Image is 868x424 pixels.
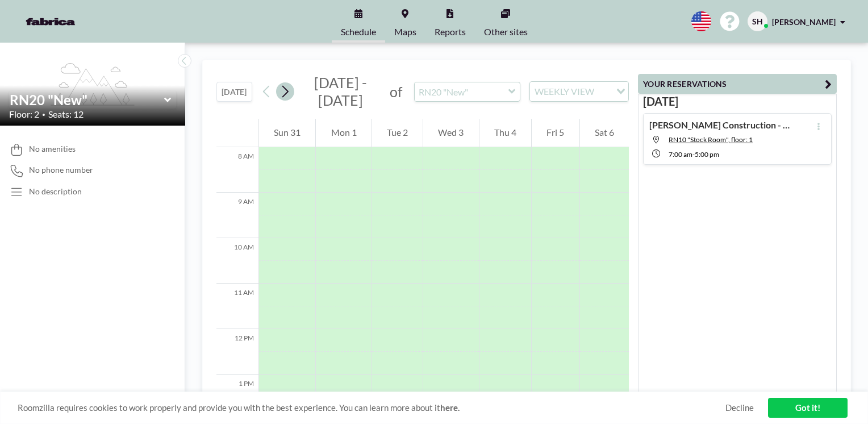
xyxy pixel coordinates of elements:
[669,150,692,159] span: 7:00 AM
[423,119,478,147] div: Wed 3
[314,74,367,109] span: [DATE] - [DATE]
[216,329,258,375] div: 12 PM
[341,27,376,36] span: Schedule
[649,119,791,131] h4: [PERSON_NAME] Construction - Executive Meeting
[216,193,258,238] div: 9 AM
[390,83,402,101] span: of
[669,135,753,144] span: RN10 "Stock Room", floor: 1
[216,375,258,420] div: 1 PM
[372,119,423,147] div: Tue 2
[216,238,258,284] div: 10 AM
[316,119,371,147] div: Mon 1
[695,150,719,159] span: 5:00 PM
[10,92,164,108] input: RN20 "New"
[18,10,83,33] img: organization-logo
[435,27,466,36] span: Reports
[216,147,258,193] div: 8 AM
[415,82,508,101] input: RN20 "New"
[440,402,460,413] a: here.
[643,94,832,109] h3: [DATE]
[725,402,754,413] a: Decline
[692,150,695,159] span: -
[530,82,628,101] div: Search for option
[42,111,45,118] span: •
[48,109,84,120] span: Seats: 12
[484,27,528,36] span: Other sites
[29,144,76,154] span: No amenities
[532,119,579,147] div: Fri 5
[18,402,725,413] span: Roomzilla requires cookies to work properly and provide you with the best experience. You can lea...
[752,16,763,27] span: SH
[259,119,315,147] div: Sun 31
[216,82,252,102] button: [DATE]
[772,17,836,27] span: [PERSON_NAME]
[29,186,82,197] div: No description
[9,109,39,120] span: Floor: 2
[638,74,837,94] button: YOUR RESERVATIONS
[479,119,531,147] div: Thu 4
[29,165,93,175] span: No phone number
[394,27,416,36] span: Maps
[532,84,596,99] span: WEEKLY VIEW
[216,284,258,329] div: 11 AM
[580,119,629,147] div: Sat 6
[598,84,610,99] input: Search for option
[768,398,848,418] a: Got it!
